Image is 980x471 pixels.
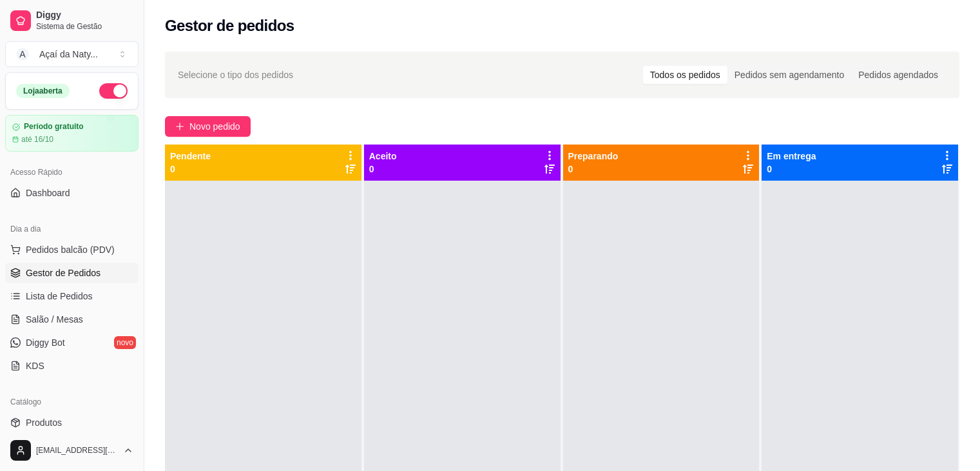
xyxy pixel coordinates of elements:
div: Acesso Rápido [5,162,139,183]
p: Em entrega [767,150,816,163]
button: Select a team [5,41,139,67]
a: Salão / Mesas [5,309,139,330]
button: Pedidos balcão (PDV) [5,239,139,260]
span: KDS [26,359,44,372]
p: 0 [369,163,397,175]
a: KDS [5,356,139,376]
h2: Gestor de pedidos [165,15,294,36]
span: [EMAIL_ADDRESS][DOMAIN_NAME] [36,445,118,456]
a: Gestor de Pedidos [5,263,139,283]
button: Alterar Status [99,83,128,99]
p: 0 [767,163,816,175]
span: Sistema de Gestão [36,21,133,32]
span: Lista de Pedidos [26,290,93,303]
p: 0 [568,163,619,175]
div: Pedidos agendados [851,66,945,84]
span: Salão / Mesas [26,313,83,326]
span: Dashboard [26,186,70,199]
p: Pendente [170,150,211,163]
div: Todos os pedidos [643,66,727,84]
div: Pedidos sem agendamento [727,66,851,84]
a: Lista de Pedidos [5,286,139,306]
span: Produtos [26,416,62,429]
button: Novo pedido [165,116,251,137]
span: Diggy Bot [26,336,65,349]
div: Açaí da Naty ... [39,48,98,61]
a: Período gratuitoaté 16/10 [5,115,139,152]
article: Período gratuito [24,122,84,132]
button: [EMAIL_ADDRESS][DOMAIN_NAME] [5,435,139,466]
p: 0 [170,163,211,175]
article: até 16/10 [21,134,53,145]
a: DiggySistema de Gestão [5,5,139,36]
span: A [16,48,29,61]
span: plus [175,122,184,131]
div: Dia a dia [5,219,139,239]
span: Novo pedido [189,119,240,134]
p: Aceito [369,150,397,163]
div: Catálogo [5,392,139,412]
span: Pedidos balcão (PDV) [26,243,115,256]
span: Selecione o tipo dos pedidos [178,68,293,82]
span: Gestor de Pedidos [26,266,101,279]
a: Dashboard [5,183,139,203]
div: Loja aberta [16,84,70,98]
p: Preparando [568,150,619,163]
a: Produtos [5,412,139,433]
a: Diggy Botnovo [5,332,139,353]
span: Diggy [36,10,133,21]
